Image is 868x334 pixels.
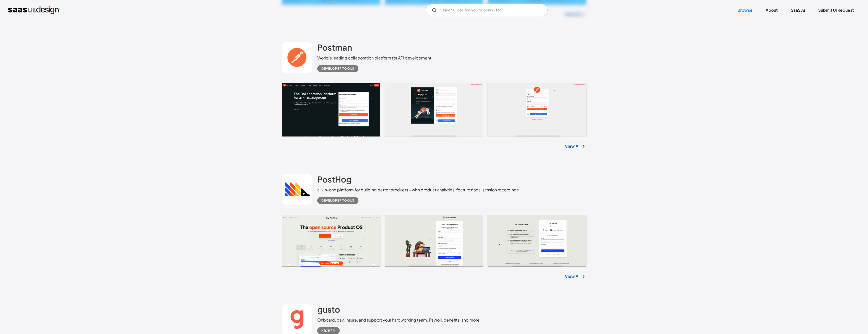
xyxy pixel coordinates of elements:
[565,273,580,279] a: View All
[812,5,860,16] a: Submit UI Request
[317,55,431,61] div: World's leading collaboration platform for API development
[321,328,336,334] div: HR/HRM
[317,174,352,187] a: PostHog
[8,6,59,14] a: home
[317,317,481,323] div: Onboard, pay, insure, and support your hardworking team. Payroll, benefits, and more.
[321,198,354,204] div: Developer tools
[760,5,784,16] a: About
[426,4,548,16] form: Email Form
[317,304,340,317] a: gusto
[731,5,759,16] a: Browse
[565,143,580,149] a: View All
[426,4,548,16] input: Search UI designs you're looking for...
[317,42,352,55] a: Postman
[317,174,352,184] h2: PostHog
[785,5,811,16] a: SaaS Ai
[317,187,519,193] div: all-in-one platform for building better products - with product analytics, feature flags, session...
[317,304,340,314] h2: gusto
[321,66,354,72] div: Developer tools
[317,42,352,52] h2: Postman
